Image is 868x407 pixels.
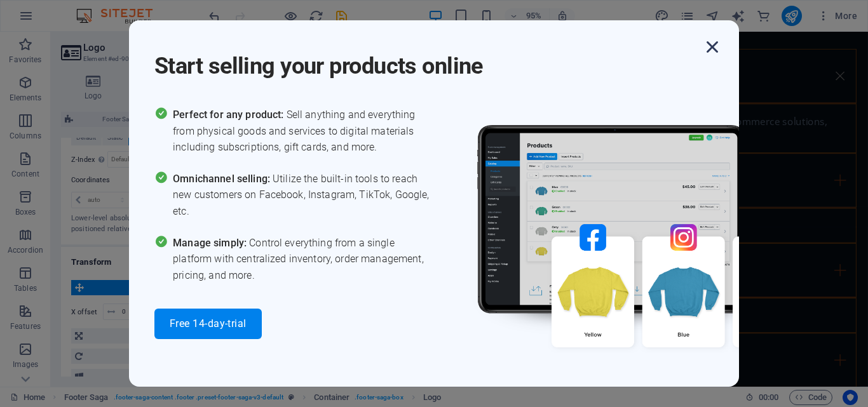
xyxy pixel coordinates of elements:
[173,107,434,156] span: Sell anything and everything from physical goods and services to digital materials including subs...
[173,173,273,185] span: Omnichannel selling:
[173,171,434,220] span: Utilize the built-in tools to reach new customers on Facebook, Instagram, TikTok, Google, etc.
[456,107,837,384] img: promo_image.png
[154,36,701,81] h1: Start selling your products online
[173,109,286,121] span: Perfect for any product:
[154,309,262,339] button: Free 14-day-trial
[170,319,247,329] span: Free 14-day-trial
[173,237,249,249] span: Manage simply:
[173,235,434,284] span: Control everything from a single platform with centralized inventory, order management, pricing, ...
